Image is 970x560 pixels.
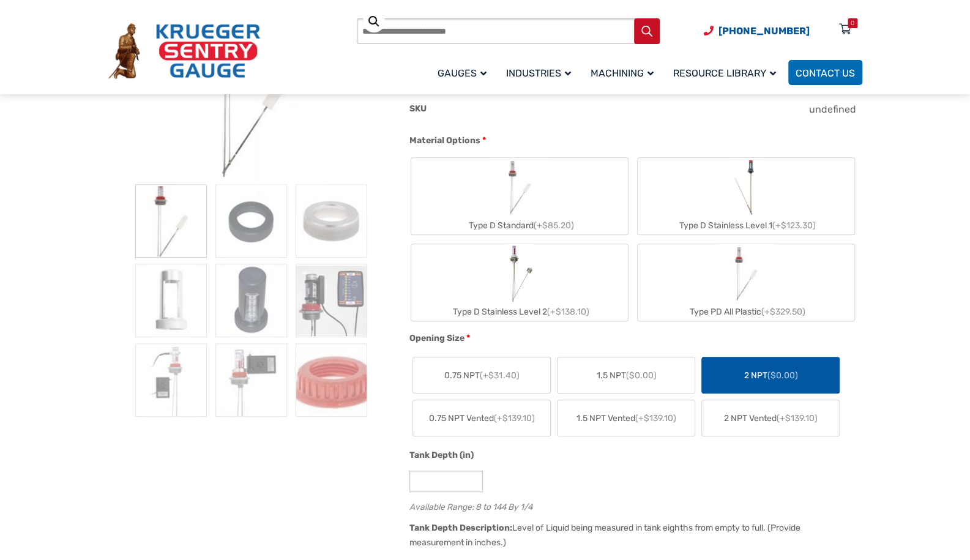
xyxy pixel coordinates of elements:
img: At A Glance - Image 8 [215,343,287,417]
div: Level of Liquid being measured in tank eighths from empty to full. (Provide measurement in inches.) [409,523,800,548]
img: Chemical Sight Gauge [729,158,762,217]
img: At A Glance - Image 4 [135,264,207,337]
div: Type D Standard [411,217,628,234]
a: Gauges [430,58,499,87]
a: Phone Number (920) 434-8860 [704,23,810,39]
span: 0.75 NPT Vented [429,412,535,425]
label: Type D Standard [411,158,628,234]
span: [PHONE_NUMBER] [718,25,810,37]
a: Resource Library [666,58,788,87]
span: (+$123.30) [772,220,816,231]
span: Gauges [438,67,487,79]
span: Tank Depth Description: [409,523,512,533]
span: ($0.00) [625,370,656,381]
abbr: required [466,332,470,345]
img: At A Glance - Image 7 [135,343,207,417]
span: 2 NPT [744,369,797,382]
div: 0 [851,18,854,28]
img: Krueger Sentry Gauge [108,23,260,80]
label: Type D Stainless Level 2 [411,244,628,321]
span: (+$31.40) [480,370,519,381]
span: Opening Size [409,333,464,343]
span: 0.75 NPT [444,369,519,382]
span: 2 NPT Vented [724,412,818,425]
img: At A Glance - Image 3 [296,184,367,258]
span: (+$139.10) [777,413,818,424]
a: Machining [583,58,666,87]
span: SKU [409,103,427,114]
abbr: required [482,134,486,147]
span: undefined [809,103,856,115]
span: Contact Us [796,67,855,79]
span: ($0.00) [767,370,797,381]
span: Material Options [409,135,480,146]
span: (+$138.10) [547,307,589,317]
label: Type PD All Plastic [638,244,854,321]
a: Industries [499,58,583,87]
span: 1.5 NPT [596,369,656,382]
label: Type D Stainless Level 1 [638,158,854,234]
span: Industries [506,67,571,79]
span: 1.5 NPT Vented [576,412,676,425]
span: (+$139.10) [635,413,676,424]
img: At A Glance - Image 5 [215,264,287,337]
div: Available Range: 8 to 144 By 1/4 [409,499,856,511]
span: (+$329.50) [761,307,805,317]
div: Type PD All Plastic [638,303,854,321]
a: Contact Us [788,60,862,85]
span: (+$139.10) [494,413,535,424]
img: At A Glance [135,184,207,258]
span: Resource Library [673,67,776,79]
span: (+$85.20) [533,220,573,231]
span: Tank Depth (in) [409,450,474,460]
div: Type D Stainless Level 2 [411,303,628,321]
img: At A Glance - Image 9 [296,343,367,417]
img: At A Glance - Image 6 [296,264,367,337]
img: At A Glance - Image 2 [215,184,287,258]
span: Machining [591,67,654,79]
a: View full-screen image gallery [363,10,385,32]
div: Type D Stainless Level 1 [638,217,854,234]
